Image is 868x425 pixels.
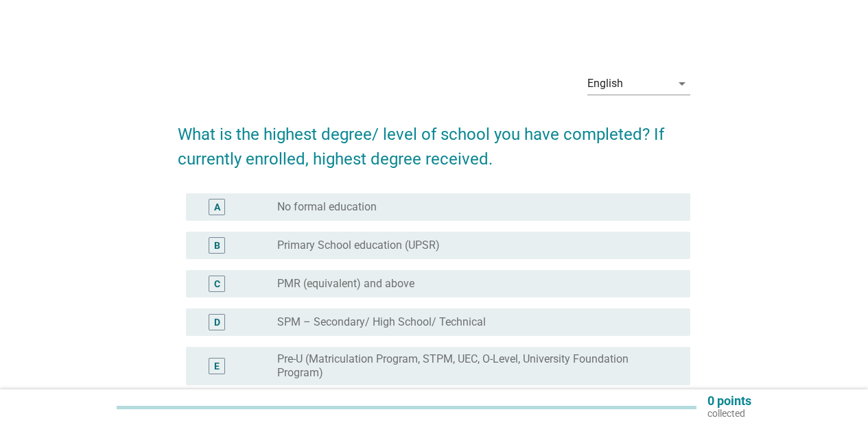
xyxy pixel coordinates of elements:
div: C [214,277,220,291]
i: arrow_drop_down [674,75,690,92]
label: No formal education [277,200,377,214]
label: SPM – Secondary/ High School/ Technical [277,315,486,329]
p: collected [707,407,751,420]
label: Primary School education (UPSR) [277,239,440,252]
h2: What is the highest degree/ level of school you have completed? If currently enrolled, highest de... [178,108,690,171]
div: E [214,359,220,374]
p: 0 points [707,395,751,407]
label: Pre-U (Matriculation Program, STPM, UEC, O-Level, University Foundation Program) [277,352,668,380]
div: English [587,77,623,90]
div: B [214,239,220,253]
label: PMR (equivalent) and above [277,277,414,291]
div: A [214,200,220,215]
div: D [214,315,220,330]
